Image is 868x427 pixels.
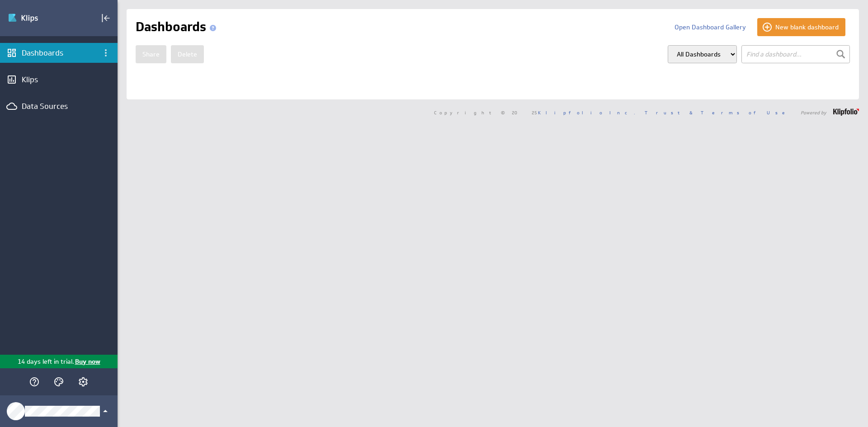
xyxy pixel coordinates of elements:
[757,18,845,36] button: New blank dashboard
[22,48,96,58] div: Dashboards
[434,110,635,115] span: Copyright © 2025
[22,75,96,84] div: Klips
[741,45,850,63] input: Find a dashboard...
[74,357,100,366] p: Buy now
[78,376,89,387] svg: Account and settings
[75,374,91,389] div: Account and settings
[645,109,791,116] a: Trust & Terms of Use
[98,45,113,61] div: Dashboard menu
[8,11,71,25] img: Klipfolio klips logo
[171,45,204,63] button: Delete
[22,101,96,111] div: Data Sources
[668,18,753,36] button: Open Dashboard Gallery
[98,10,113,26] div: Collapse
[8,11,71,25] div: Go to Dashboards
[136,18,220,36] h1: Dashboards
[136,45,166,63] button: Share
[27,374,42,389] div: Help
[18,357,74,366] p: 14 days left in trial.
[801,110,826,115] span: Powered by
[51,374,66,389] div: Themes
[538,109,635,116] a: Klipfolio Inc.
[53,376,64,387] svg: Themes
[833,108,859,116] img: logo-footer.png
